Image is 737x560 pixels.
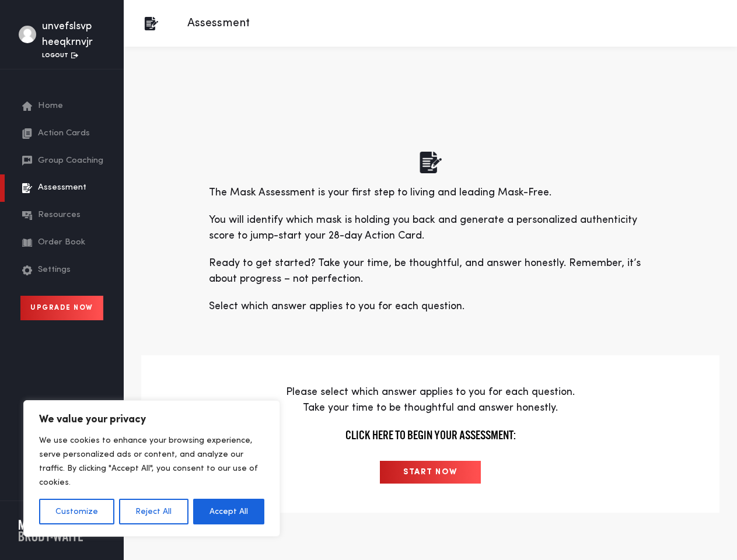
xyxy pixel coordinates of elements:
a: Upgrade Now [20,296,103,320]
p: We use cookies to enhance your browsing experience, serve personalized ads or content, and analyz... [39,433,264,489]
div: We value your privacy [23,400,280,537]
span: Order Book [38,236,85,250]
span: The Mask Assessment is your first step to living and leading Mask-Free. [209,187,551,198]
button: Reject All [119,499,188,524]
p: Please select which answer applies to you for each question. Take your time to be thoughtful and ... [170,384,690,416]
button: Accept All [193,499,264,524]
a: Order Book [22,229,106,257]
p: We value your privacy [39,412,264,426]
input: START NOW [380,461,481,484]
span: Action Cards [38,127,90,141]
a: Settings [22,257,106,284]
span: Assessment [38,181,86,195]
a: Logout [42,52,78,58]
a: Home [22,93,106,120]
span: You will identify which mask is holding you back and generate a personalized authenticity score t... [209,215,637,241]
span: Home [38,100,63,113]
h4: Click here to begin your assessment: [170,428,690,443]
button: Customize [39,499,114,524]
a: Group Coaching [22,148,106,175]
span: Resources [38,209,81,222]
span: Select which answer applies to you for each question. [209,301,464,311]
a: Resources [22,202,106,229]
a: Action Cards [22,120,106,148]
span: Ready to get started? Take your time, be thoughtful, and answer honestly. Remember, it’s about pr... [209,258,641,284]
span: Settings [38,264,71,277]
span: Group Coaching [38,155,103,168]
p: Assessment [176,15,250,32]
a: Assessment [22,174,106,202]
div: unvefslsvp heeqkrnvjr [42,19,105,50]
